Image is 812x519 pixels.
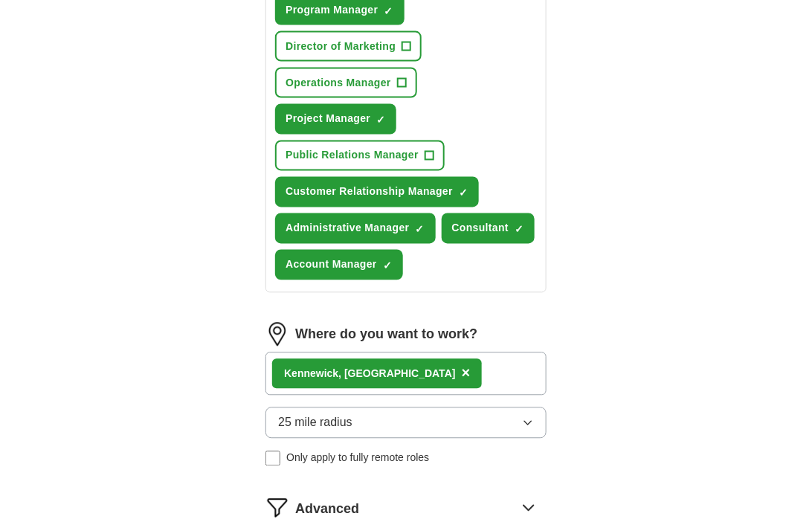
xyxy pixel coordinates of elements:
[462,363,471,385] button: ×
[284,367,456,382] div: , [GEOGRAPHIC_DATA]
[284,368,338,380] strong: Kennewick
[275,104,396,135] button: Project Manager✓
[265,407,547,439] button: 25 mile radius
[286,2,378,18] span: Program Manager
[286,112,370,127] span: Project Manager
[383,260,392,272] span: ✓
[275,213,435,244] button: Administrative Manager✓
[278,414,352,432] span: 25 mile radius
[286,39,396,54] span: Director of Marketing
[286,184,453,200] span: Customer Relationship Manager
[515,224,523,236] span: ✓
[286,221,409,236] span: Administrative Manager
[286,451,429,466] span: Only apply to fully remote roles
[275,31,422,62] button: Director of Marketing
[275,177,479,207] button: Customer Relationship Manager✓
[462,365,471,381] span: ×
[265,323,289,346] img: location.png
[376,115,385,126] span: ✓
[275,141,445,171] button: Public Relations Manager
[416,224,425,236] span: ✓
[295,325,477,345] label: Where do you want to work?
[442,213,535,244] button: Consultant✓
[286,75,391,91] span: Operations Manager
[384,5,393,17] span: ✓
[265,451,280,466] input: Only apply to fully remote roles
[275,68,417,98] button: Operations Manager
[275,250,403,280] button: Account Manager✓
[286,257,377,273] span: Account Manager
[452,221,509,236] span: Consultant
[286,148,419,164] span: Public Relations Manager
[459,187,468,199] span: ✓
